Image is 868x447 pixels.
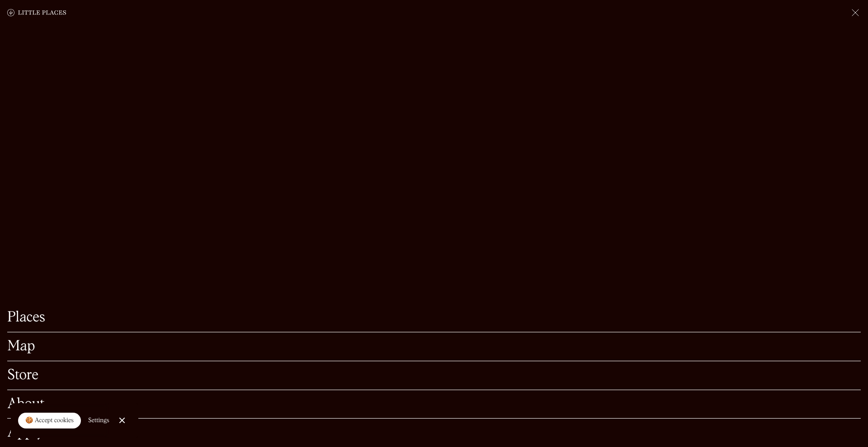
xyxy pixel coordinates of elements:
[122,420,122,421] div: Close Cookie Popup
[7,397,861,411] a: About
[7,311,861,325] a: Places
[25,416,74,425] div: 🍪 Accept cookies
[113,411,131,429] a: Close Cookie Popup
[88,417,109,424] div: Settings
[18,413,81,429] a: 🍪 Accept cookies
[7,368,861,382] a: Store
[88,410,109,431] a: Settings
[7,340,861,354] a: Map
[7,426,861,440] a: Apply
